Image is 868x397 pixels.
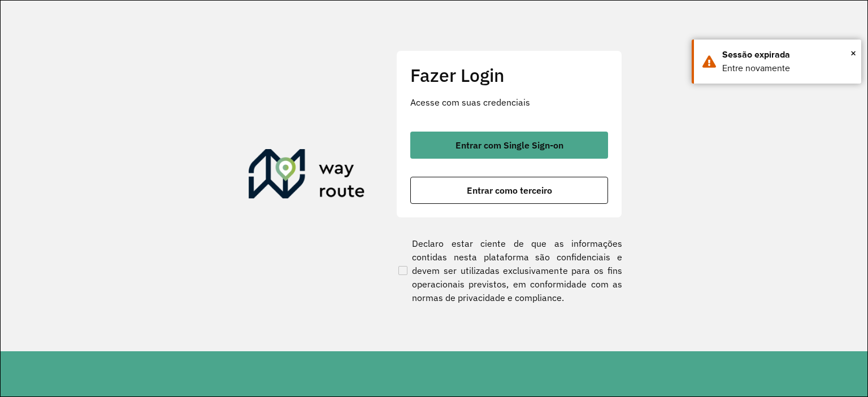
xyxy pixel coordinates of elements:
p: Acesse com suas credenciais [410,95,608,109]
button: button [410,132,608,159]
span: Entrar com Single Sign-on [455,141,563,150]
span: × [850,45,856,62]
label: Declaro estar ciente de que as informações contidas nesta plataforma são confidenciais e devem se... [396,237,622,304]
img: Roteirizador AmbevTech [249,149,365,203]
div: Sessão expirada [722,48,853,62]
button: button [410,177,608,204]
button: Close [850,45,856,62]
h2: Fazer Login [410,64,608,86]
div: Entre novamente [722,62,853,75]
span: Entrar como terceiro [467,186,552,195]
